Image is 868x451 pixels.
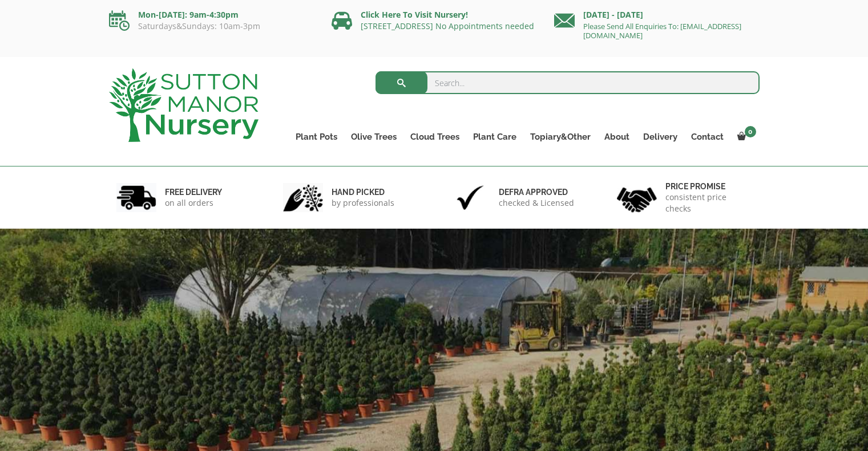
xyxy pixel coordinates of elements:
a: Please Send All Enquiries To: [EMAIL_ADDRESS][DOMAIN_NAME] [583,21,741,40]
a: Plant Care [466,129,523,145]
h6: FREE DELIVERY [165,187,222,197]
a: Olive Trees [344,129,403,145]
a: 0 [730,129,760,145]
a: Contact [684,129,730,145]
p: on all orders [165,197,222,209]
p: Saturdays&Sundays: 10am-3pm [109,22,314,31]
a: Cloud Trees [403,129,466,145]
p: Mon-[DATE]: 9am-4:30pm [109,8,314,22]
span: 0 [745,126,756,137]
a: Click Here To Visit Nursery! [361,9,468,20]
img: 4.jpg [617,180,657,215]
a: About [597,129,636,145]
input: Search... [376,71,760,94]
img: 2.jpg [283,183,323,212]
img: 3.jpg [450,183,490,212]
p: by professionals [332,197,394,209]
p: checked & Licensed [499,197,574,209]
img: 1.jpg [116,183,156,212]
h6: Price promise [665,181,752,192]
a: Plant Pots [289,129,344,145]
h6: Defra approved [499,187,574,197]
a: Delivery [636,129,684,145]
p: [DATE] - [DATE] [554,8,760,22]
a: Topiary&Other [523,129,597,145]
p: consistent price checks [665,192,752,214]
a: [STREET_ADDRESS] No Appointments needed [361,21,534,31]
img: logo [109,68,259,142]
h6: hand picked [332,187,394,197]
